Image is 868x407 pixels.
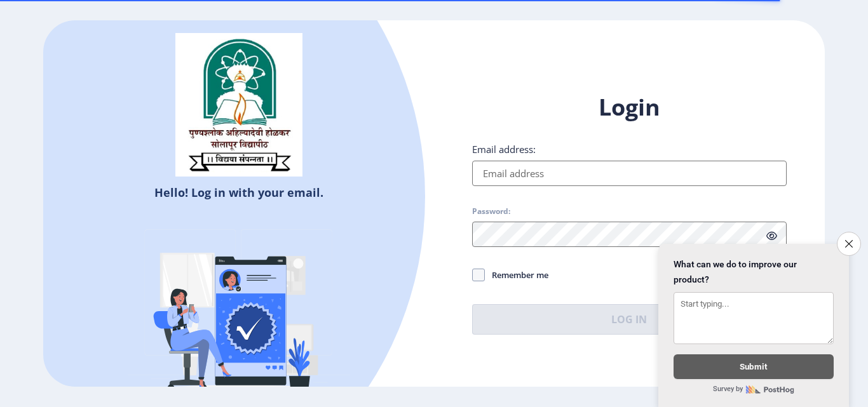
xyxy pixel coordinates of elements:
input: Email address [472,161,787,186]
img: sulogo.png [175,33,302,177]
span: Remember me [485,267,548,283]
button: Log In [472,304,787,335]
label: Email address: [472,143,536,156]
h1: Login [472,92,787,123]
label: Password: [472,206,510,217]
